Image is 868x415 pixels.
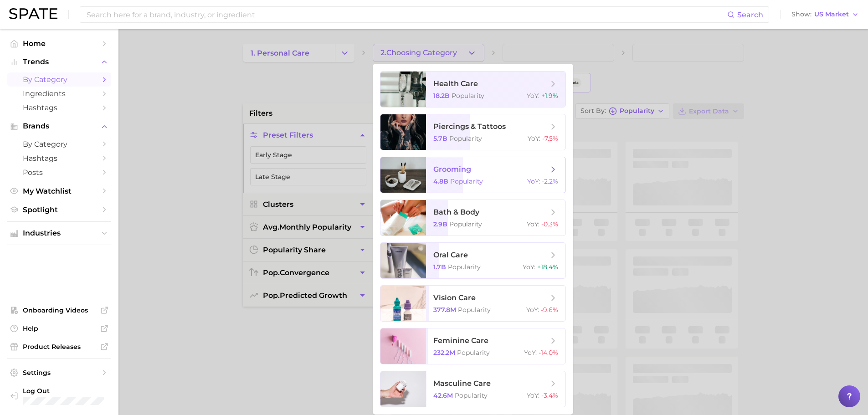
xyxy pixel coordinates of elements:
[541,306,558,314] span: -9.6%
[433,208,479,216] span: bath & body
[433,177,448,185] span: 4.8b
[23,306,96,314] span: Onboarding Videos
[537,263,558,271] span: +18.4%
[433,348,455,357] span: 232.2m
[86,7,727,22] input: Search here for a brand, industry, or ingredient
[541,220,558,228] span: -0.3%
[433,336,488,345] span: feminine care
[7,366,111,379] a: Settings
[7,165,111,179] a: Posts
[23,229,96,237] span: Industries
[526,306,539,314] span: YoY :
[449,134,482,143] span: Popularity
[523,263,535,271] span: YoY :
[542,177,558,185] span: -2.2%
[9,8,57,19] img: SPATE
[23,369,96,377] span: Settings
[452,92,484,100] span: Popularity
[527,220,539,228] span: YoY :
[527,391,539,400] span: YoY :
[373,64,573,415] ul: 2.Choosing Category
[7,36,111,51] a: Home
[433,379,491,388] span: masculine care
[450,177,483,185] span: Popularity
[789,9,861,20] button: ShowUS Market
[23,168,96,177] span: Posts
[433,306,456,314] span: 377.8m
[448,263,481,271] span: Popularity
[7,87,111,101] a: Ingredients
[23,387,104,395] span: Log Out
[433,220,447,228] span: 2.9b
[433,251,468,259] span: oral care
[23,140,96,149] span: by Category
[7,384,111,408] a: Log out. Currently logged in with e-mail ashley.yukech@ros.com.
[7,226,111,240] button: Industries
[7,151,111,165] a: Hashtags
[23,187,96,195] span: My Watchlist
[23,122,96,130] span: Brands
[7,340,111,354] a: Product Releases
[737,10,763,19] span: Search
[23,39,96,48] span: Home
[433,293,476,302] span: vision care
[791,12,812,17] span: Show
[433,122,506,131] span: piercings & tattoos
[433,391,453,400] span: 42.6m
[7,203,111,217] a: Spotlight
[457,348,490,357] span: Popularity
[23,103,96,112] span: Hashtags
[23,324,96,333] span: Help
[7,72,111,87] a: by Category
[539,348,558,357] span: -14.0%
[7,322,111,335] a: Help
[23,58,96,66] span: Trends
[449,220,482,228] span: Popularity
[23,154,96,163] span: Hashtags
[524,348,537,357] span: YoY :
[7,184,111,198] a: My Watchlist
[7,55,111,69] button: Trends
[814,12,849,17] span: US Market
[458,306,491,314] span: Popularity
[433,263,446,271] span: 1.7b
[433,92,450,100] span: 18.2b
[23,75,96,84] span: by Category
[23,205,96,214] span: Spotlight
[433,165,471,174] span: grooming
[7,303,111,317] a: Onboarding Videos
[7,137,111,151] a: by Category
[7,101,111,115] a: Hashtags
[7,119,111,133] button: Brands
[541,92,558,100] span: +1.9%
[527,92,539,100] span: YoY :
[23,343,96,351] span: Product Releases
[527,177,540,185] span: YoY :
[433,134,447,143] span: 5.7b
[455,391,488,400] span: Popularity
[528,134,540,143] span: YoY :
[541,391,558,400] span: -3.4%
[433,79,478,88] span: health care
[542,134,558,143] span: -7.5%
[23,89,96,98] span: Ingredients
